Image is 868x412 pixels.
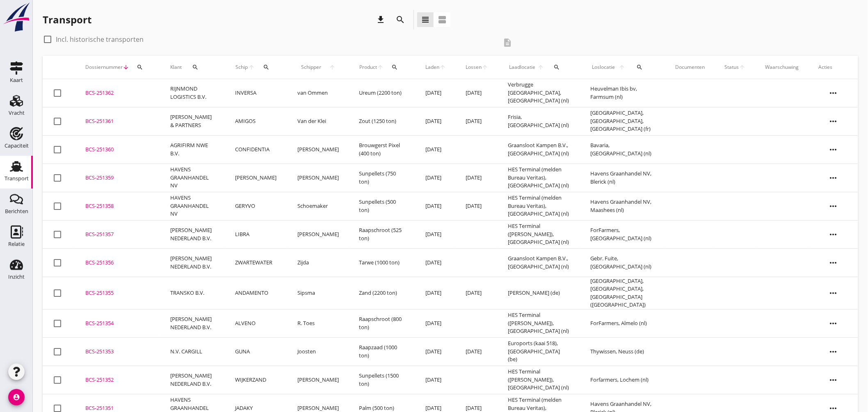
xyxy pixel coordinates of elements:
i: arrow_upward [325,64,340,71]
td: [DATE] [416,192,456,220]
td: ForFarmers, Almelo (nl) [580,309,666,337]
div: Documenten [676,64,705,71]
td: HES Terminal ([PERSON_NAME]), [GEOGRAPHIC_DATA] (nl) [498,220,580,248]
td: [PERSON_NAME] [288,366,349,394]
td: Gebr. Fuite, [GEOGRAPHIC_DATA] (nl) [580,248,666,277]
td: [DATE] [416,135,456,164]
div: BCS-251360 [85,146,151,154]
td: [GEOGRAPHIC_DATA], [GEOGRAPHIC_DATA], [GEOGRAPHIC_DATA] ([GEOGRAPHIC_DATA]) [580,277,666,309]
td: [DATE] [416,248,456,277]
div: Klant [170,57,215,77]
td: Brouwgerst Pixel (400 ton) [349,135,416,164]
span: Lossen [466,64,482,71]
i: more_horiz [822,223,845,246]
div: BCS-251362 [85,89,151,97]
i: more_horiz [822,312,845,335]
td: AMIGOS [225,107,288,135]
label: Incl. historische transporten [56,35,144,43]
td: INVERSA [225,79,288,107]
td: HES Terminal ([PERSON_NAME]), [GEOGRAPHIC_DATA] (nl) [498,309,580,337]
td: [DATE] [456,107,498,135]
td: [DATE] [416,107,456,135]
td: CONFIDENTIA [225,135,288,164]
td: Ureum (2200 ton) [349,79,416,107]
td: HES Terminal ([PERSON_NAME]), [GEOGRAPHIC_DATA] (nl) [498,366,580,394]
td: [DATE] [416,366,456,394]
div: Relatie [8,241,25,247]
div: Waarschuwing [765,64,799,71]
td: RIJNMOND LOGISTICS B.V. [160,79,225,107]
td: ALVENO [225,309,288,337]
i: more_horiz [822,369,845,392]
td: Bavaria, [GEOGRAPHIC_DATA] (nl) [580,135,666,164]
i: search [192,64,199,71]
div: Inzicht [8,274,25,280]
div: BCS-251355 [85,289,151,297]
td: [PERSON_NAME] [288,220,349,248]
td: [PERSON_NAME] NEDERLAND B.V. [160,248,225,277]
td: [PERSON_NAME] [288,135,349,164]
i: arrow_upward [537,64,545,71]
i: more_horiz [822,82,845,105]
td: Thywissen, Neuss (de) [580,337,666,366]
i: download [376,15,386,25]
td: [PERSON_NAME] NEDERLAND B.V. [160,220,225,248]
td: N.V. CARGILL [160,337,225,366]
td: HES Terminal (melden Bureau Veritas), [GEOGRAPHIC_DATA] (nl) [498,164,580,192]
td: Sunpellets (500 ton) [349,192,416,220]
td: LIBRA [225,220,288,248]
td: HAVENS GRAANHANDEL NV [160,164,225,192]
td: [DATE] [456,164,498,192]
td: Heuvelman Ibis bv, Farmsum (nl) [580,79,666,107]
div: Kaart [10,77,23,83]
td: Schoemaker [288,192,349,220]
td: [DATE] [416,277,456,309]
i: search [395,15,405,25]
td: ForFarmers, [GEOGRAPHIC_DATA] (nl) [580,220,666,248]
td: [DATE] [456,192,498,220]
td: [GEOGRAPHIC_DATA], [GEOGRAPHIC_DATA], [GEOGRAPHIC_DATA] (fr) [580,107,666,135]
td: Graansloot Kampen B.V., [GEOGRAPHIC_DATA] (nl) [498,135,580,164]
span: Laden [425,64,439,71]
td: Verbrugge [GEOGRAPHIC_DATA], [GEOGRAPHIC_DATA] (nl) [498,79,580,107]
td: Sipsma [288,277,349,309]
div: Berichten [5,209,28,214]
td: HAVENS GRAANHANDEL NV [160,192,225,220]
td: [DATE] [416,220,456,248]
td: [PERSON_NAME] NEDERLAND B.V. [160,366,225,394]
div: Vracht [9,110,25,116]
i: search [636,64,643,71]
i: more_horiz [822,251,845,274]
td: [PERSON_NAME] [288,164,349,192]
td: GUNA [225,337,288,366]
i: arrow_upward [617,64,627,71]
td: TRANSKO B.V. [160,277,225,309]
div: BCS-251359 [85,174,151,182]
td: Havens Graanhandel NV, Blerick (nl) [580,164,666,192]
i: search [553,64,560,71]
i: account_circle [8,389,25,405]
td: Havens Graanhandel NV, Maashees (nl) [580,192,666,220]
td: [DATE] [456,79,498,107]
div: Transport [5,176,29,181]
div: BCS-251353 [85,348,151,356]
td: Zijda [288,248,349,277]
div: Capaciteit [5,143,29,148]
i: search [137,64,143,71]
td: Sunpellets (750 ton) [349,164,416,192]
i: arrow_upward [482,64,488,71]
img: logo-small.a267ee39.svg [2,2,31,32]
td: Van der Klei [288,107,349,135]
i: view_headline [420,15,430,25]
i: arrow_upward [739,64,746,71]
td: Zout (1250 ton) [349,107,416,135]
i: more_horiz [822,340,845,363]
span: Product [359,64,377,71]
td: [DATE] [416,79,456,107]
td: WIJKERZAND [225,366,288,394]
td: Euroports (kaai 518), [GEOGRAPHIC_DATA] (be) [498,337,580,366]
div: BCS-251361 [85,117,151,125]
i: view_agenda [437,15,447,25]
td: van Ommen [288,79,349,107]
span: Loslocatie [590,64,617,71]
